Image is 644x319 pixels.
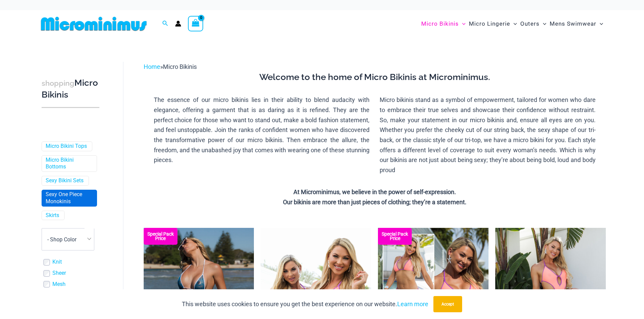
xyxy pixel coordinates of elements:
[520,15,540,32] span: Outers
[548,14,605,34] a: Mens SwimwearMenu ToggleMenu Toggle
[47,236,76,243] span: - Shop Color
[162,20,168,28] a: Search icon link
[378,232,412,241] b: Special Pack Price
[283,198,467,206] strong: Our bikinis are more than just pieces of clothing; they’re a statement.
[188,16,204,31] a: View Shopping Cart, empty
[46,143,87,150] a: Micro Bikini Tops
[459,15,466,32] span: Menu Toggle
[519,14,548,34] a: OutersMenu ToggleMenu Toggle
[421,15,459,32] span: Micro Bikinis
[182,299,428,309] p: This website uses cookies to ensure you get the best experience on our website.
[510,15,517,32] span: Menu Toggle
[144,63,160,70] a: Home
[596,15,603,32] span: Menu Toggle
[550,15,596,32] span: Mens Swimwear
[46,157,92,171] a: Micro Bikini Bottoms
[38,16,149,31] img: MM SHOP LOGO FLAT
[397,300,428,308] a: Learn more
[144,63,197,70] span: »
[380,95,596,175] p: Micro bikinis stand as a symbol of empowerment, tailored for women who dare to embrace their true...
[154,95,370,165] p: The essence of our micro bikinis lies in their ability to blend audacity with elegance, offering ...
[163,63,197,70] span: Micro Bikinis
[540,15,546,32] span: Menu Toggle
[42,228,94,250] span: - Shop Color
[469,15,510,32] span: Micro Lingerie
[293,188,456,195] strong: At Microminimus, we believe in the power of self-expression.
[42,79,74,87] span: shopping
[52,270,66,277] a: Sheer
[467,14,519,34] a: Micro LingerieMenu ToggleMenu Toggle
[46,177,84,184] a: Sexy Bikini Sets
[419,12,606,35] nav: Site Navigation
[46,212,59,219] a: Skirts
[46,191,92,205] a: Sexy One Piece Monokinis
[52,281,66,288] a: Mesh
[433,296,462,312] button: Accept
[175,21,181,27] a: Account icon link
[52,259,62,266] a: Knit
[149,72,601,83] h3: Welcome to the home of Micro Bikinis at Microminimus.
[144,232,177,241] b: Special Pack Price
[42,77,99,101] h3: Micro Bikinis
[420,14,467,34] a: Micro BikinisMenu ToggleMenu Toggle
